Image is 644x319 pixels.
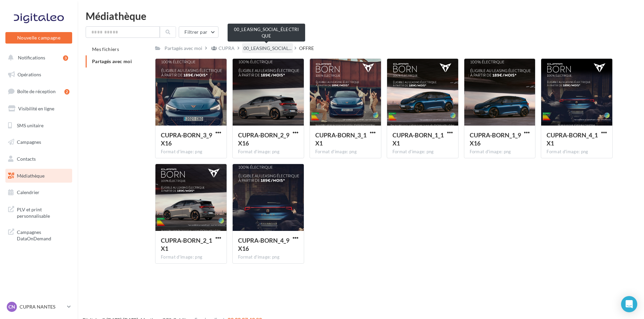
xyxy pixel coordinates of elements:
[161,131,212,147] span: CUPRA-BORN_3_9X16
[17,228,69,242] span: Campagnes DataOnDemand
[4,84,74,99] a: Boîte de réception2
[18,55,45,60] span: Notifications
[4,225,74,245] a: Campagnes DataOnDemand
[92,46,119,52] span: Mes fichiers
[4,51,71,65] button: Notifications 3
[63,55,68,61] div: 3
[238,237,289,252] span: CUPRA-BORN_4_9X16
[4,152,74,166] a: Contacts
[20,303,64,310] p: CUPRA NANTES
[17,189,39,195] span: Calendrier
[315,149,376,155] div: Format d'image: png
[18,106,54,111] span: Visibilité en ligne
[165,45,202,52] div: Partagés avec moi
[8,303,15,310] span: CN
[547,149,607,155] div: Format d'image: png
[17,139,41,145] span: Campagnes
[470,131,521,147] span: CUPRA-BORN_1_9X16
[218,45,235,52] div: CUPRA
[621,296,637,312] div: Open Intercom Messenger
[92,58,132,64] span: Partagés avec moi
[161,149,221,155] div: Format d'image: png
[17,173,45,179] span: Médiathèque
[64,89,69,95] div: 2
[4,135,74,149] a: Campagnes
[392,149,453,155] div: Format d'image: png
[243,45,292,52] span: 00_LEASING_SOCIAL...
[4,169,74,183] a: Médiathèque
[4,118,74,133] a: SMS unitaire
[315,131,367,147] span: CUPRA-BORN_3_1X1
[392,131,444,147] span: CUPRA-BORN_1_1X1
[5,32,72,44] button: Nouvelle campagne
[238,149,298,155] div: Format d'image: png
[17,205,69,219] span: PLV et print personnalisable
[161,254,221,260] div: Format d'image: png
[17,88,56,94] span: Boîte de réception
[86,11,636,21] div: Médiathèque
[4,202,74,222] a: PLV et print personnalisable
[5,300,72,313] a: CN CUPRA NANTES
[4,102,74,116] a: Visibilité en ligne
[4,68,74,82] a: Opérations
[17,122,43,128] span: SMS unitaire
[161,237,212,252] span: CUPRA-BORN_2_1X1
[18,72,41,77] span: Opérations
[547,131,598,147] span: CUPRA-BORN_4_1X1
[4,185,74,200] a: Calendrier
[17,156,36,162] span: Contacts
[179,26,218,38] button: Filtrer par
[228,24,305,42] div: 00_LEASING_SOCIAL_ÉLECTRIQUE
[238,254,298,260] div: Format d'image: png
[470,149,530,155] div: Format d'image: png
[299,45,314,52] div: OFFRE
[238,131,289,147] span: CUPRA-BORN_2_9X16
